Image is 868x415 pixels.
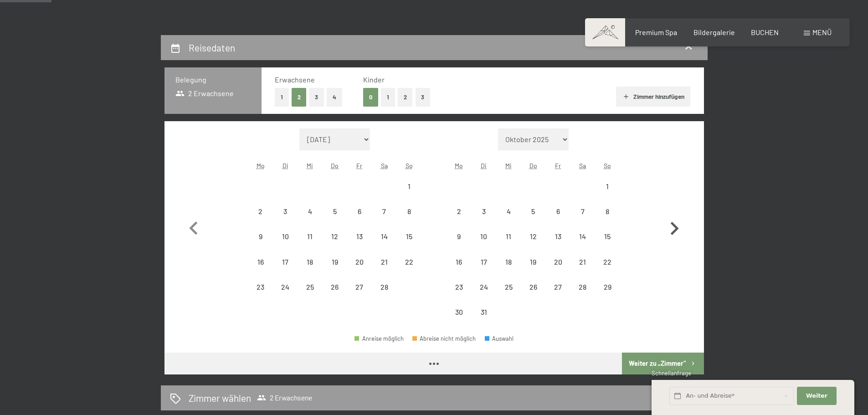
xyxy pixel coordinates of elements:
[248,199,273,224] div: Anreise nicht möglich
[570,199,595,224] div: Anreise nicht möglich
[175,88,234,98] span: 2 Erwachsene
[571,208,594,231] div: 7
[397,183,420,205] div: 1
[545,249,570,274] div: Anreise nicht möglich
[298,224,322,249] div: Anreise nicht möglich
[473,283,495,306] div: 24
[373,283,395,306] div: 28
[447,258,470,281] div: 16
[693,28,735,36] a: Bildergalerie
[397,258,420,281] div: 22
[496,224,521,249] div: Anreise nicht möglich
[372,199,396,224] div: Anreise nicht möglich
[447,224,471,249] div: Mon Mar 09 2026
[555,162,561,169] abbr: Freitag
[347,199,372,224] div: Fri Feb 06 2026
[372,249,396,274] div: Anreise nicht möglich
[396,174,421,199] div: Anreise nicht möglich
[248,275,273,299] div: Mon Feb 23 2026
[274,233,297,256] div: 10
[473,258,495,281] div: 17
[472,249,496,274] div: Tue Mar 17 2026
[472,275,496,299] div: Anreise nicht möglich
[570,249,595,274] div: Anreise nicht möglich
[347,249,372,274] div: Fri Feb 20 2026
[324,233,346,256] div: 12
[323,249,347,274] div: Thu Feb 19 2026
[248,199,273,224] div: Mon Feb 02 2026
[545,224,570,249] div: Anreise nicht möglich
[348,233,371,256] div: 13
[472,300,496,324] div: Anreise nicht möglich
[348,258,371,281] div: 20
[473,308,495,331] div: 31
[521,249,545,274] div: Anreise nicht möglich
[447,249,471,274] div: Mon Mar 16 2026
[596,283,619,306] div: 29
[622,353,704,374] button: Weiter zu „Zimmer“
[472,199,496,224] div: Anreise nicht möglich
[472,275,496,299] div: Tue Mar 24 2026
[455,162,463,169] abbr: Montag
[546,283,569,306] div: 27
[273,199,298,224] div: Anreise nicht möglich
[571,283,594,306] div: 28
[545,199,570,224] div: Anreise nicht möglich
[595,275,620,299] div: Anreise nicht möglich
[496,275,521,299] div: Wed Mar 25 2026
[248,249,273,274] div: Anreise nicht möglich
[661,128,688,325] button: Nächster Monat
[175,75,251,85] h3: Belegung
[570,249,595,274] div: Sat Mar 21 2026
[249,283,272,306] div: 23
[546,258,569,281] div: 20
[496,199,521,224] div: Anreise nicht möglich
[521,199,545,224] div: Thu Mar 05 2026
[447,275,471,299] div: Anreise nicht möglich
[323,199,347,224] div: Thu Feb 05 2026
[298,199,322,224] div: Wed Feb 04 2026
[397,208,420,231] div: 8
[348,283,371,306] div: 27
[363,88,378,107] button: 0
[497,258,520,281] div: 18
[496,249,521,274] div: Anreise nicht möglich
[447,208,470,231] div: 2
[354,336,404,342] div: Anreise möglich
[298,249,322,274] div: Wed Feb 18 2026
[347,224,372,249] div: Fri Feb 13 2026
[806,392,827,400] span: Weiter
[571,233,594,256] div: 14
[348,208,371,231] div: 6
[298,275,322,299] div: Wed Feb 25 2026
[521,275,545,299] div: Anreise nicht möglich
[249,233,272,256] div: 9
[596,258,619,281] div: 22
[347,275,372,299] div: Anreise nicht möglich
[596,208,619,231] div: 8
[273,249,298,274] div: Tue Feb 17 2026
[570,224,595,249] div: Anreise nicht möglich
[521,224,545,249] div: Thu Mar 12 2026
[372,275,396,299] div: Anreise nicht möglich
[248,275,273,299] div: Anreise nicht möglich
[571,258,594,281] div: 21
[521,275,545,299] div: Thu Mar 26 2026
[652,369,691,377] span: Schnellanfrage
[751,28,779,36] a: BUCHEN
[373,208,395,231] div: 7
[521,249,545,274] div: Thu Mar 19 2026
[579,162,586,169] abbr: Samstag
[595,199,620,224] div: Sun Mar 08 2026
[496,275,521,299] div: Anreise nicht möglich
[381,162,388,169] abbr: Samstag
[412,336,476,342] div: Abreise nicht möglich
[372,224,396,249] div: Sat Feb 14 2026
[257,393,312,402] span: 2 Erwachsene
[497,283,520,306] div: 25
[298,275,322,299] div: Anreise nicht möglich
[249,258,272,281] div: 16
[447,300,471,324] div: Mon Mar 30 2026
